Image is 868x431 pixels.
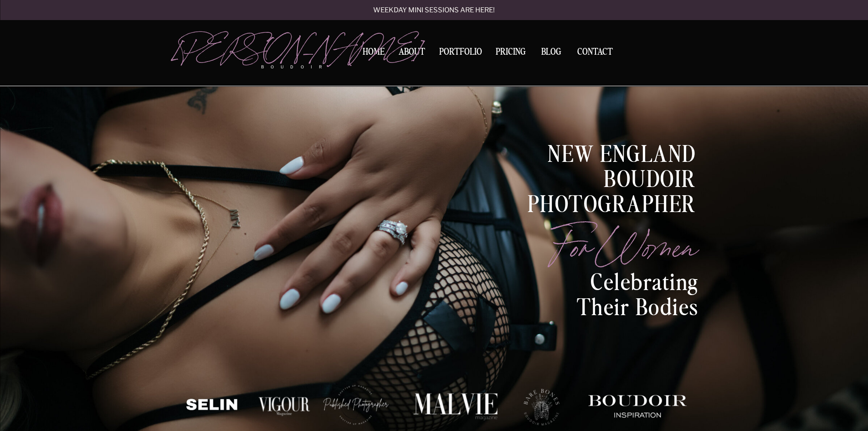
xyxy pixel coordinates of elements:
[537,47,565,56] a: BLOG
[436,47,485,60] a: Portfolio
[481,143,696,193] h1: New England BOUDOIR Photographer
[493,47,529,60] a: Pricing
[545,271,699,324] p: celebrating their bodies
[574,47,616,57] a: Contact
[498,215,696,268] p: for women
[261,64,337,70] p: boudoir
[349,7,519,15] a: Weekday mini sessions are here!
[173,32,337,60] a: [PERSON_NAME]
